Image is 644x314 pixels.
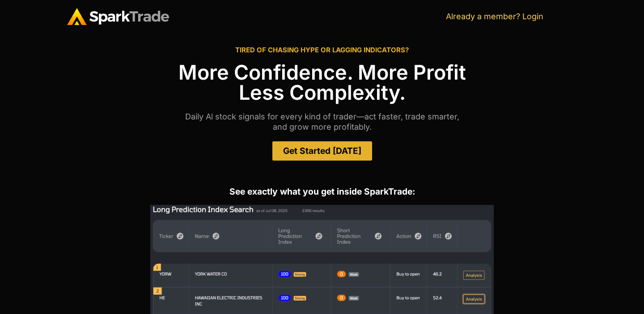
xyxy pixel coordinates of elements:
[272,141,372,161] a: Get Started [DATE]
[67,62,577,102] h1: More Confidence. More Profit Less Complexity.
[446,12,543,21] a: Already a member? Login
[67,111,577,132] p: Daily Al stock signals for every kind of trader—act faster, trade smarter, and grow more profitably.
[67,47,577,53] h2: TIRED OF CHASING HYPE OR LAGGING INDICATORS?
[283,147,361,155] span: Get Started [DATE]
[67,187,577,196] h2: See exactly what you get inside SparkTrade:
